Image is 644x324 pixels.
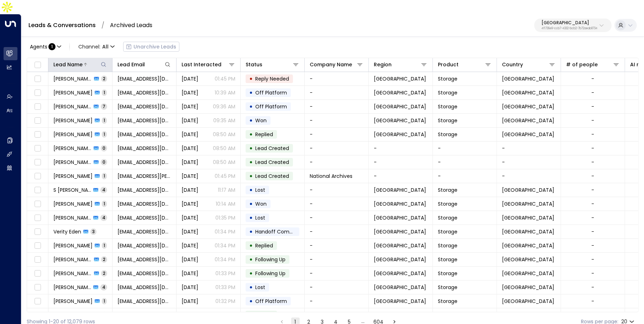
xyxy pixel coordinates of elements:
span: Sep 21, 2025 [182,186,198,194]
p: 01:34 PM [215,228,235,235]
span: Birmingham [374,298,426,305]
span: United Kingdom [502,256,554,263]
span: 1 [102,201,107,207]
td: - [305,253,369,266]
td: - [497,142,561,155]
span: 7 [101,103,107,109]
div: Status [246,60,299,69]
span: Toggle select row [33,283,42,292]
span: littlebloke79@gmail.com [117,145,171,152]
span: 1 [102,117,107,123]
div: Last Interacted [182,60,221,69]
span: United Kingdom [502,284,554,291]
span: Birmingham [374,270,426,277]
div: - [592,117,595,124]
span: Toggle select row [33,144,42,153]
div: • [249,184,253,196]
span: United Kingdom [502,270,554,277]
div: - [592,284,595,291]
span: 4 [100,284,107,290]
span: Storage [438,298,457,305]
span: Anthony Whittaker [53,131,93,138]
span: victoria_swain@hotmail.com [117,312,171,319]
span: Storage [438,117,457,124]
span: Toggle select row [33,186,42,195]
td: - [305,294,369,308]
span: S HOLMES [53,186,91,194]
span: United Kingdom [502,75,554,82]
p: 10:14 AM [216,200,235,207]
div: • [249,170,253,182]
span: chesslouise@yahoo.co.uk [117,75,171,82]
span: Off Platform [255,89,287,96]
span: 2 [101,270,107,276]
div: • [249,267,253,279]
span: Birmingham [374,103,426,110]
span: Birmingham [374,214,426,221]
td: - [305,86,369,99]
span: United Kingdom [502,103,554,110]
div: Lead Email [117,60,145,69]
span: Replied [255,131,273,138]
span: Toggle select row [33,200,42,209]
span: Birmingham [374,242,426,249]
span: Toggle select row [33,227,42,236]
span: Replied [255,242,273,249]
span: United Kingdom [502,214,554,221]
p: 01:33 PM [215,284,235,291]
span: Storage [438,312,457,319]
td: - [305,308,369,322]
span: United Kingdom [502,312,554,319]
p: 09:36 AM [213,103,235,110]
td: - [369,169,433,183]
div: • [249,128,253,140]
div: • [249,240,253,252]
span: Birmingham [374,75,426,82]
span: Toggle select row [33,172,42,181]
div: • [249,309,253,321]
span: Sep 20, 2025 [182,228,198,235]
span: Storage [438,270,457,277]
span: Lead Created [255,159,289,166]
span: Birmingham [374,284,426,291]
span: Anthony Whittaker [53,159,91,166]
span: John Rudge [53,284,91,291]
span: Toggle select row [33,269,42,278]
div: - [592,312,595,319]
span: Toggle select row [33,311,42,320]
span: Toggle select row [33,130,42,139]
span: Birmingham [374,200,426,207]
span: Toggle select row [33,88,42,97]
p: 01:34 PM [215,256,235,263]
span: Yesterday [182,145,198,152]
div: - [592,200,595,207]
div: - [592,75,595,82]
a: Archived Leads [110,21,152,29]
p: 4f1736e9-ccb7-4332-bcb2-7b72aeab8734 [541,27,597,30]
div: • [249,198,253,210]
div: - [592,131,595,138]
span: United Kingdom [502,117,554,124]
td: - [433,169,497,183]
p: 01:45 PM [215,173,235,180]
div: Company Name [310,60,363,69]
td: - [305,183,369,197]
span: National Archives [310,173,352,180]
div: Lead Name [53,60,83,69]
div: • [249,253,253,266]
div: • [249,87,253,99]
p: 01:31 PM [217,312,235,319]
td: - [305,100,369,113]
td: - [497,169,561,183]
span: Shayne Tribal [53,298,93,305]
td: - [305,155,369,169]
span: 2 [101,76,107,82]
td: - [305,211,369,225]
div: - [592,159,595,166]
span: Won [255,117,267,124]
p: 01:45 PM [215,75,235,82]
td: - [433,155,497,169]
div: • [249,226,253,238]
span: Storage [438,186,457,194]
span: Sep 20, 2025 [182,298,198,305]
